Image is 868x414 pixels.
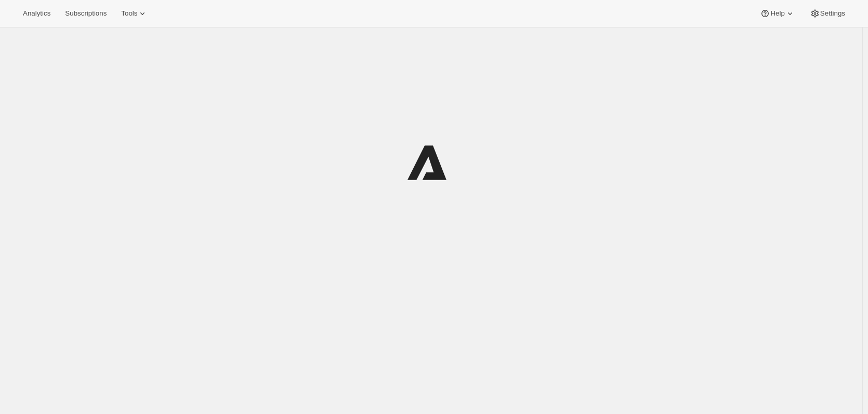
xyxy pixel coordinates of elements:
[121,9,137,18] span: Tools
[65,9,107,18] span: Subscriptions
[770,9,784,18] span: Help
[59,6,113,21] button: Subscriptions
[804,6,851,21] button: Settings
[17,6,57,21] button: Analytics
[23,9,50,18] span: Analytics
[754,6,801,21] button: Help
[820,9,845,18] span: Settings
[115,6,154,21] button: Tools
